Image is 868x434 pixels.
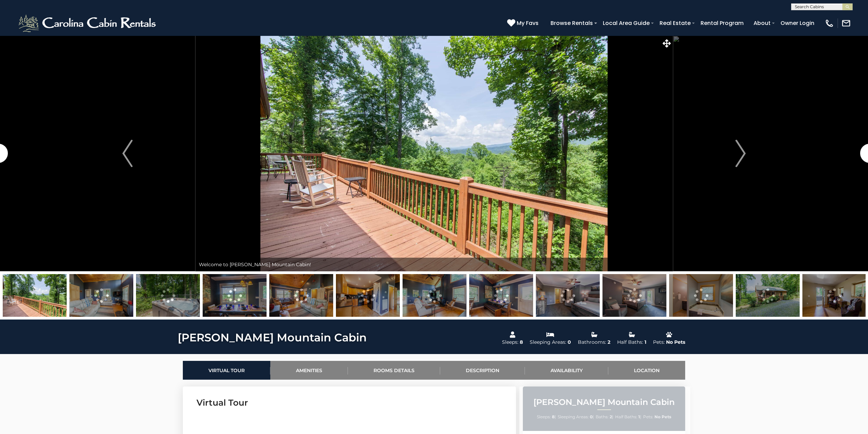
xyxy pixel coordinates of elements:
[825,18,834,28] img: phone-regular-white.png
[269,274,333,317] img: 163263231
[777,17,818,29] a: Owner Login
[59,36,195,271] button: Previous
[122,140,133,167] img: arrow
[669,274,733,317] img: 163263235
[195,258,673,271] div: Welcome to [PERSON_NAME] Mountain Cabin!
[841,18,851,28] img: mail-regular-white.png
[735,140,746,167] img: arrow
[183,361,270,380] a: Virtual Tour
[203,274,267,317] img: 163263239
[270,361,348,380] a: Amenities
[697,17,747,29] a: Rental Program
[673,36,809,271] button: Next
[440,361,525,380] a: Description
[403,274,466,317] img: 163263237
[469,274,533,317] img: 163263241
[536,274,600,317] img: 163263232
[136,274,200,317] img: 163263238
[507,19,540,28] a: My Favs
[802,274,866,317] img: 163263213
[608,361,685,380] a: Location
[3,274,67,317] img: 163263212
[348,361,440,380] a: Rooms Details
[17,13,159,33] img: White-1-2.png
[517,19,539,27] span: My Favs
[599,17,653,29] a: Local Area Guide
[336,274,400,317] img: 163263240
[525,361,608,380] a: Availability
[750,17,774,29] a: About
[602,274,666,317] img: 163263236
[196,397,502,409] h3: Virtual Tour
[656,17,694,29] a: Real Estate
[736,274,800,317] img: 163263230
[69,274,133,317] img: 163263228
[547,17,596,29] a: Browse Rentals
